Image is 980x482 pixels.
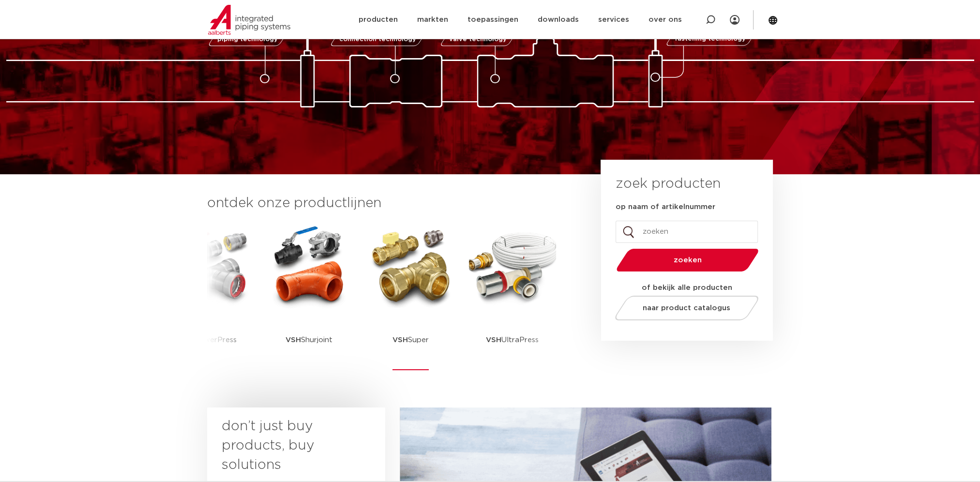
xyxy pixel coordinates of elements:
[642,284,732,291] strong: of bekijk alle producten
[392,310,429,370] p: Super
[222,417,353,475] h3: don’t just buy products, buy solutions
[486,310,539,370] p: UltraPress
[616,202,715,212] label: op naam of artikelnummer
[286,310,332,370] p: Shurjoint
[164,223,251,370] a: PowerPress
[616,221,758,243] input: zoeken
[612,248,762,272] button: zoeken
[178,310,237,370] p: PowerPress
[486,336,501,344] strong: VSH
[641,256,734,264] span: zoeken
[367,223,454,370] a: VSHSuper
[392,336,408,344] strong: VSH
[616,174,721,194] h3: zoek producten
[643,304,730,312] span: naar product catalogus
[339,36,416,43] span: connection technology
[449,36,507,43] span: valve technology
[217,36,278,43] span: piping technology
[266,223,353,370] a: VSHShurjoint
[207,194,568,213] h3: ontdek onze productlijnen
[469,223,556,370] a: VSHUltraPress
[286,336,301,344] strong: VSH
[675,36,746,43] span: fastening technology
[612,296,761,320] a: naar product catalogus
